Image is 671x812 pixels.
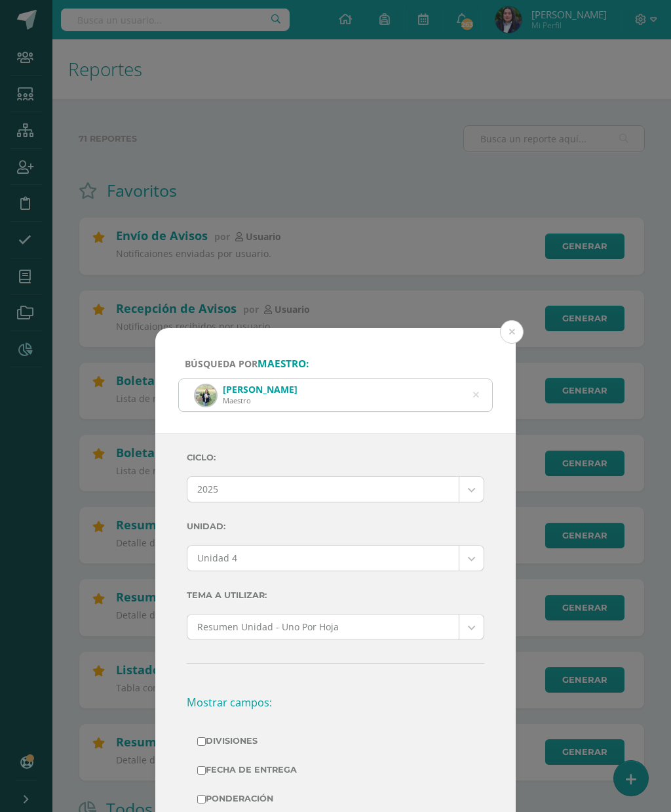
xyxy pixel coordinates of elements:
[187,444,484,471] label: Ciclo:
[197,795,206,803] input: Ponderación
[500,320,524,344] button: Close (Esc)
[223,396,297,405] div: Maestro
[197,761,474,779] label: Fecha de Entrega
[187,689,484,716] h3: Mostrar campos:
[187,582,484,609] label: Tema a Utilizar:
[197,766,206,775] input: Fecha de Entrega
[197,546,449,571] span: Unidad 4
[187,546,484,571] a: Unidad 4
[197,737,206,746] input: Divisiones
[258,357,309,371] strong: maestro:
[197,477,449,502] span: 2025
[187,513,484,540] label: Unidad:
[187,615,484,639] a: Resumen Unidad - Uno Por Hoja
[197,732,474,750] label: Divisiones
[187,477,484,502] a: 2025
[195,385,216,406] img: 8cc08a1ddbd8fc3ff39d803d9af12710.png
[223,383,297,396] div: [PERSON_NAME]
[197,615,449,639] span: Resumen Unidad - Uno Por Hoja
[197,790,474,808] label: Ponderación
[185,357,309,370] span: Búsqueda por
[179,379,492,411] input: ej. Nicholas Alekzander, etc.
